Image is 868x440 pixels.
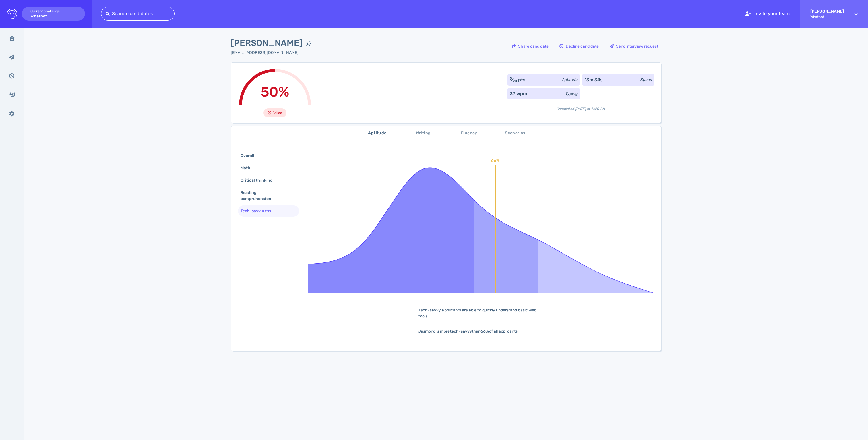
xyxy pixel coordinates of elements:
button: Decline candidate [556,39,602,53]
sub: 20 [513,79,517,83]
div: 37 wpm [510,90,527,97]
div: Critical thinking [239,176,280,184]
div: Speed [640,77,652,83]
div: Reading comprehension [239,188,293,203]
span: [PERSON_NAME] [231,37,303,50]
div: Math [239,164,257,172]
div: Typing [565,91,578,97]
b: tech-savvy [450,329,472,334]
div: Click to copy the email address [231,50,315,56]
span: Aptitude [358,130,397,137]
span: Failed [272,109,282,116]
text: 66% [491,158,499,163]
span: 50% [261,84,289,100]
strong: [PERSON_NAME] [810,9,844,14]
div: Share candidate [509,40,551,53]
span: Fluency [450,130,489,137]
span: Jasmond is more than of all applicants. [418,329,519,334]
span: Scenarios [496,130,535,137]
div: Aptitude [562,77,578,83]
div: ⁄ pts [510,76,526,83]
div: 13m 34s [584,76,603,83]
span: Writing [404,130,443,137]
div: Tech-savviness [239,207,278,215]
button: Share candidate [509,39,552,53]
div: Send interview request [607,40,661,53]
div: Tech-savvy applicants are able to quickly understand basic web tools. [410,307,553,319]
div: Completed [DATE] at 11:20 AM [507,102,654,111]
button: Send interview request [607,39,661,53]
b: 66% [480,329,489,334]
div: Overall [239,152,261,160]
div: Decline candidate [557,40,602,53]
span: Whatnot [810,15,844,19]
sup: 5 [510,76,512,80]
